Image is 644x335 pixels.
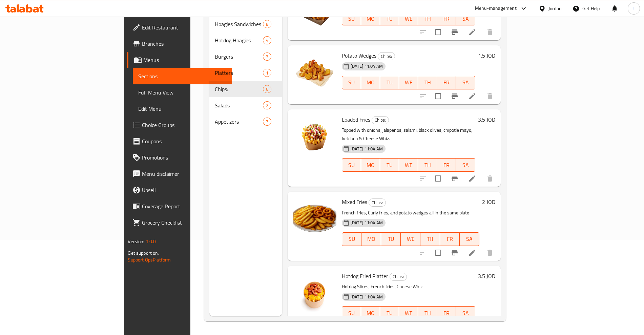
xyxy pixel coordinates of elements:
div: items [263,85,271,93]
span: [DATE] 11:04 AM [348,219,386,226]
a: Edit menu item [468,174,476,183]
span: TU [384,234,398,244]
span: Platters [215,69,263,77]
h6: 3.5 JOD [478,115,495,124]
button: TH [418,12,437,25]
span: Choice Groups [142,121,226,129]
button: TH [420,232,440,246]
span: Edit Restaurant [142,23,226,32]
a: Edit Restaurant [127,19,232,36]
span: SA [459,160,472,170]
span: Hoagies Sandwiches [215,20,263,28]
button: SA [456,306,475,320]
button: FR [437,76,456,89]
span: TU [383,14,396,24]
button: SA [456,158,475,172]
div: Chips: [390,273,407,281]
span: Mixed Fries [342,197,367,207]
a: Coupons [127,133,232,149]
span: Coverage Report [142,202,226,210]
span: Edit Menu [138,105,226,113]
p: Topped with onions, jalapenos, salami, black olives, chipotle mayo, ketchup & Cheese Whiz. [342,126,475,143]
span: Version: [128,237,144,246]
span: TH [421,78,434,87]
span: Chips: [215,85,263,93]
span: Select to update [431,246,445,260]
button: delete [482,88,498,104]
span: SU [345,160,358,170]
span: Menu disclaimer [142,170,226,178]
span: FR [440,160,453,170]
span: MO [364,308,377,318]
span: WE [402,78,415,87]
h6: 3.5 JOD [478,271,495,281]
div: Chips:6 [209,81,282,97]
span: Appetizers [215,118,263,126]
button: FR [437,158,456,172]
button: WE [399,158,418,172]
span: SA [462,234,477,244]
button: delete [482,245,498,261]
span: Select to update [431,171,445,186]
button: MO [361,306,380,320]
div: Jordan [548,5,562,12]
span: TH [421,160,434,170]
a: Grocery Checklist [127,214,232,231]
span: 1.0.0 [146,237,156,246]
button: SA [456,12,475,25]
a: Promotions [127,149,232,166]
button: TH [418,306,437,320]
div: items [263,118,271,126]
span: TU [383,160,396,170]
img: Loaded Fries [293,115,336,158]
div: Chips: [378,52,395,60]
span: SU [345,308,358,318]
span: Chips: [378,53,395,60]
button: TU [380,306,399,320]
div: Chips: [372,116,389,124]
span: MO [364,78,377,87]
span: Sections [138,72,226,80]
span: 6 [263,86,271,92]
span: Upsell [142,186,226,194]
span: SU [345,234,359,244]
span: TU [383,308,396,318]
button: WE [399,12,418,25]
span: SA [459,78,472,87]
span: Promotions [142,153,226,162]
span: MO [364,234,378,244]
div: Salads2 [209,97,282,113]
div: Salads [215,101,263,109]
span: Coupons [142,137,226,145]
button: MO [361,158,380,172]
span: 7 [263,119,271,125]
a: Edit menu item [468,249,476,257]
div: Platters1 [209,65,282,81]
p: French fries, Curly fries, and potato wedges all in the same plate [342,209,479,217]
div: Hotdog Hoagies4 [209,32,282,48]
button: TU [380,12,399,25]
div: Hoagies Sandwiches8 [209,16,282,32]
button: Branch-specific-item [446,245,463,261]
span: Chips: [390,273,407,280]
button: SU [342,76,361,89]
span: 3 [263,54,271,60]
span: SA [459,14,472,24]
button: WE [401,232,420,246]
span: WE [402,160,415,170]
button: SA [460,232,479,246]
button: SU [342,232,362,246]
span: L [632,5,635,12]
span: Chips: [372,116,389,124]
span: WE [403,234,418,244]
span: Potato Wedges [342,50,376,61]
a: Edit menu item [468,28,476,36]
button: delete [482,170,498,187]
span: MO [364,14,377,24]
p: Hotdog Slices, French fries, Cheese Whiz [342,282,475,291]
button: FR [437,12,456,25]
button: FR [440,232,460,246]
button: Branch-specific-item [446,88,463,104]
span: TH [423,234,437,244]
